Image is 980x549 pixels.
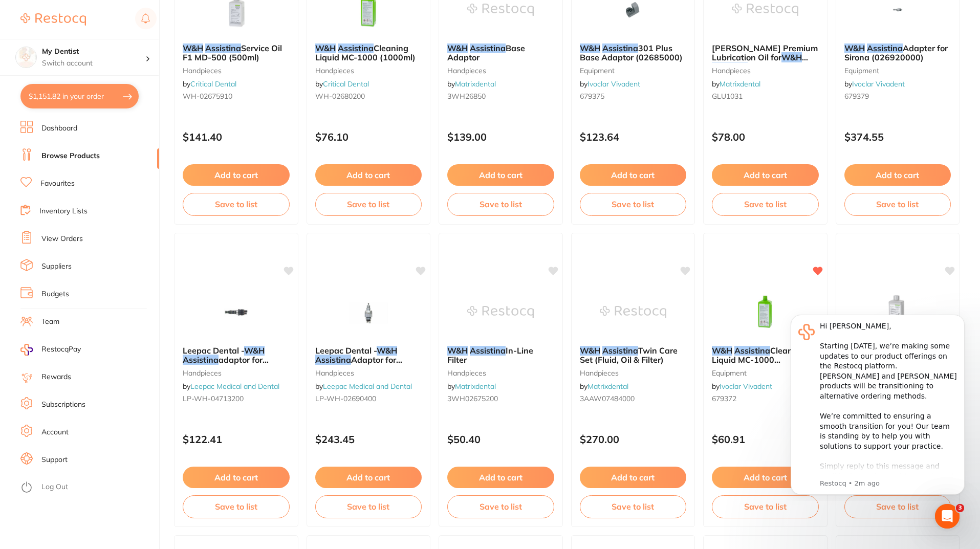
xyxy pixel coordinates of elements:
img: W&H Assistina Cleaning Liquid MC-1000 (02680200) 1L [732,287,798,338]
div: Hi [PERSON_NAME], ​ Starting [DATE], we’re making some updates to our product offerings on the Re... [45,16,182,256]
p: $76.10 [315,131,422,143]
span: 3AAW07484000 [580,394,635,403]
span: Leepac Dental - [183,345,244,356]
em: W&H [580,345,600,356]
p: $50.40 [447,433,554,445]
span: Cleaning Liquid MC-1000 (02680200) 1L [712,345,805,375]
span: by [183,382,279,391]
button: Save to list [712,495,819,518]
b: W&H Assistina Adapter for Sirona (026920000) [844,43,951,62]
em: W&H [377,345,397,356]
small: handpieces [447,67,554,75]
img: W&H Assistina In-Line Filter [467,287,534,338]
button: Save to list [447,495,554,518]
button: Add to cart [315,467,422,488]
span: by [712,79,760,89]
b: Leepac Dental - W&H Assistina adaptor for turbine handpiece (WH-04713200) - High Quality Dental P... [183,346,290,365]
em: Assistina [712,62,748,72]
span: 3WH26850 [447,92,486,101]
small: handpieces [315,369,422,377]
span: RestocqPay [41,344,81,355]
p: $270.00 [580,433,687,445]
span: Base Adaptor [447,43,525,62]
a: Budgets [41,289,69,299]
em: Assistina [338,43,374,53]
b: W&H Assistina Cleaning Liquid MC-1000 (02680200) 1L [712,346,819,365]
span: 679372 [712,394,736,403]
small: handpieces [712,67,819,75]
b: W&H Assistina Service Oil F1 MD-500 (500ml) [183,43,290,62]
span: by [580,79,640,89]
button: Add to cart [580,164,687,186]
a: Ivoclar Vivadent [852,79,905,89]
a: Critical Dental [190,79,236,89]
span: by [447,79,496,89]
a: Rewards [41,372,71,382]
em: Assistina [734,345,770,356]
span: Adapter for Sirona (026920000) [844,43,948,62]
button: Save to list [844,193,951,215]
a: View Orders [41,234,83,244]
button: Add to cart [183,467,290,488]
em: W&H [447,43,468,53]
b: W&H Assistina Base Adaptor [447,43,554,62]
span: adaptor for turbine handpiece (WH-04713200) - High Quality Dental Product [183,355,284,393]
button: $1,151.82 in your order [20,84,139,108]
small: handpieces [315,67,422,75]
small: handpieces [447,369,554,377]
button: Add to cart [183,164,290,186]
button: Save to list [315,193,422,215]
button: Save to list [183,193,290,215]
a: Dashboard [41,123,77,134]
p: $60.91 [712,433,819,445]
small: handpieces [580,369,687,377]
iframe: Intercom notifications message [775,305,980,501]
button: Add to cart [447,164,554,186]
small: equipment [580,67,687,75]
a: Matrixdental [455,79,496,89]
a: Team [41,317,59,327]
button: Add to cart [580,467,687,488]
span: by [712,382,772,391]
p: $141.40 [183,131,290,143]
em: W&H [844,43,865,53]
em: Assistina [602,345,638,356]
span: by [580,382,628,391]
a: Favourites [40,179,75,189]
p: $122.41 [183,433,290,445]
button: Save to list [580,193,687,215]
button: Save to list [844,495,951,518]
span: by [315,382,412,391]
a: Ivoclar Vivadent [587,79,640,89]
span: Leepac Dental - [315,345,377,356]
span: 3 [956,504,964,512]
em: Assistina [867,43,903,53]
span: WH-02675910 [183,92,232,101]
a: Restocq Logo [20,8,86,31]
em: W&H [244,345,265,356]
small: handpieces [183,369,290,377]
a: Ivoclar Vivadent [720,382,772,391]
button: Log Out [20,479,156,496]
span: Service Oil F1 MD-500 (500ml) [183,43,282,62]
button: Save to list [712,193,819,215]
span: GLU1031 [712,92,743,101]
span: by [315,79,369,89]
button: Save to list [315,495,422,518]
button: Add to cart [447,467,554,488]
img: W&H Assistina Twin Care Set (Fluid, Oil & Filter) [600,287,666,338]
small: handpieces [183,67,290,75]
small: equipment [712,369,819,377]
b: W&H Assistina Twin Care Set (Fluid, Oil & Filter) [580,346,687,365]
b: Leepac Dental - W&H Assistina Adaptor for Turbine Handpieces - High Quality Dental Product [315,346,422,365]
small: equipment [844,67,951,75]
b: W&H Assistina In-Line Filter [447,346,554,365]
p: Switch account [42,58,145,69]
p: $78.00 [712,131,819,143]
img: Leepac Dental - W&H Assistina Adaptor for Turbine Handpieces - High Quality Dental Product [335,287,402,338]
